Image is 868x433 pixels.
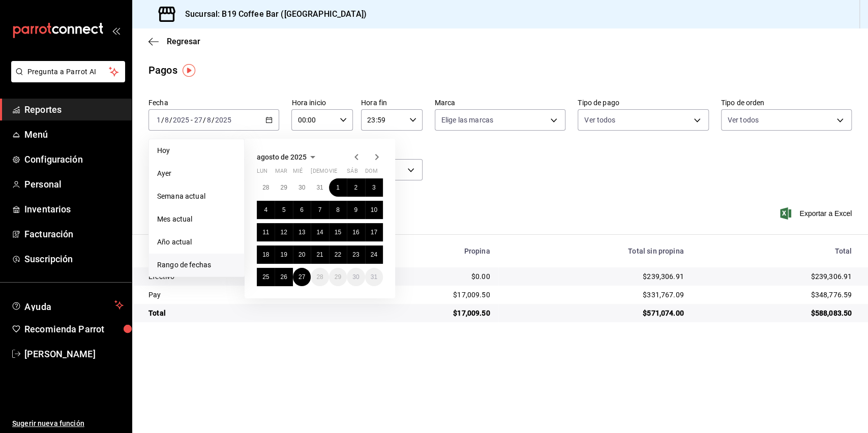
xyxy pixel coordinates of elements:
abbr: 26 de agosto de 2025 [280,273,287,281]
span: Ayer [157,168,236,179]
abbr: 25 de agosto de 2025 [262,273,269,281]
span: agosto de 2025 [257,153,307,161]
abbr: 29 de julio de 2025 [280,184,287,191]
button: 30 de agosto de 2025 [347,268,365,286]
button: Pregunta a Parrot AI [11,61,125,82]
button: Exportar a Excel [782,207,852,220]
abbr: lunes [257,168,267,178]
label: Tipo de pago [578,99,708,106]
input: ---- [215,116,232,124]
button: 19 de agosto de 2025 [275,245,292,264]
img: Tooltip marker [183,64,195,77]
span: Personal [24,177,124,191]
div: $239,306.91 [700,271,852,282]
button: 9 de agosto de 2025 [347,201,365,219]
span: Ver todos [584,115,615,125]
abbr: 12 de agosto de 2025 [280,229,287,236]
abbr: 7 de agosto de 2025 [318,206,322,213]
abbr: martes [275,168,287,178]
div: Propina [363,247,490,255]
button: 13 de agosto de 2025 [293,223,311,241]
button: 14 de agosto de 2025 [311,223,328,241]
label: Tipo de orden [721,99,852,106]
abbr: 14 de agosto de 2025 [316,229,323,236]
button: 31 de julio de 2025 [311,178,328,197]
abbr: 10 de agosto de 2025 [371,206,377,213]
div: $331,767.09 [506,290,684,300]
label: Marca [435,99,565,106]
span: Menú [24,128,124,141]
abbr: 24 de agosto de 2025 [371,251,377,258]
abbr: 21 de agosto de 2025 [316,251,323,258]
abbr: viernes [329,168,337,178]
button: 1 de agosto de 2025 [329,178,347,197]
button: 25 de agosto de 2025 [257,268,275,286]
div: $17,009.50 [363,308,490,318]
button: 8 de agosto de 2025 [329,201,347,219]
span: Pregunta a Parrot AI [27,67,109,77]
span: Sugerir nueva función [12,418,124,429]
button: 21 de agosto de 2025 [311,245,328,264]
button: 29 de agosto de 2025 [329,268,347,286]
div: $571,074.00 [506,308,684,318]
button: 27 de agosto de 2025 [293,268,311,286]
abbr: 22 de agosto de 2025 [335,251,341,258]
abbr: 19 de agosto de 2025 [280,251,287,258]
input: ---- [172,116,190,124]
abbr: domingo [365,168,378,178]
a: Pregunta a Parrot AI [7,74,125,84]
span: / [169,116,172,124]
abbr: 31 de agosto de 2025 [371,273,377,281]
span: Ayuda [24,299,110,311]
div: Pagos [148,63,177,78]
abbr: 3 de agosto de 2025 [372,184,376,191]
button: 22 de agosto de 2025 [329,245,347,264]
span: Hoy [157,145,236,156]
button: 10 de agosto de 2025 [365,201,383,219]
span: Ver todos [728,115,759,125]
abbr: 13 de agosto de 2025 [298,229,305,236]
abbr: 27 de agosto de 2025 [298,273,305,281]
button: 16 de agosto de 2025 [347,223,365,241]
div: $0.00 [363,271,490,282]
button: 15 de agosto de 2025 [329,223,347,241]
span: [PERSON_NAME] [24,347,124,361]
span: Reportes [24,103,124,116]
button: 28 de agosto de 2025 [311,268,328,286]
button: 6 de agosto de 2025 [293,201,311,219]
span: / [161,116,164,124]
input: -- [206,116,212,124]
span: Recomienda Parrot [24,322,124,336]
button: open_drawer_menu [112,26,120,35]
button: 29 de julio de 2025 [275,178,292,197]
label: Fecha [148,99,279,106]
abbr: 11 de agosto de 2025 [262,229,269,236]
span: Rango de fechas [157,260,236,270]
abbr: 6 de agosto de 2025 [300,206,304,213]
div: Pay [148,290,347,300]
abbr: 9 de agosto de 2025 [354,206,357,213]
input: -- [156,116,161,124]
abbr: jueves [311,168,371,178]
button: 23 de agosto de 2025 [347,245,365,264]
button: 18 de agosto de 2025 [257,245,275,264]
span: - [191,116,193,124]
button: 31 de agosto de 2025 [365,268,383,286]
div: $348,776.59 [700,290,852,300]
abbr: 1 de agosto de 2025 [336,184,340,191]
span: Suscripción [24,252,124,266]
abbr: 29 de agosto de 2025 [335,273,341,281]
abbr: 31 de julio de 2025 [316,184,323,191]
abbr: sábado [347,168,357,178]
abbr: 28 de julio de 2025 [262,184,269,191]
button: 4 de agosto de 2025 [257,201,275,219]
input: -- [194,116,203,124]
div: Total [700,247,852,255]
abbr: 5 de agosto de 2025 [282,206,286,213]
abbr: 16 de agosto de 2025 [352,229,359,236]
h3: Sucursal: B19 Coffee Bar ([GEOGRAPHIC_DATA]) [177,8,367,20]
span: Inventarios [24,202,124,216]
button: 3 de agosto de 2025 [365,178,383,197]
button: agosto de 2025 [257,151,319,163]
